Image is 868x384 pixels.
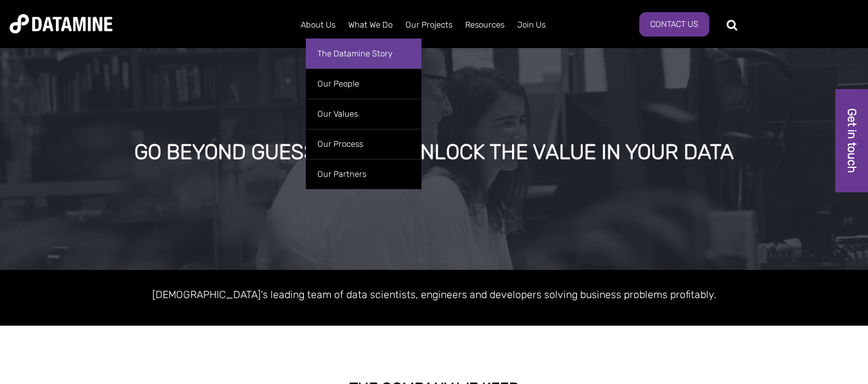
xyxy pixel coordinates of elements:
a: Our People [306,69,421,99]
a: Resources [459,8,511,42]
img: Datamine [10,14,112,33]
a: The Datamine Story [306,38,421,69]
a: Get in touch [835,89,868,192]
a: Our Process [306,129,421,159]
a: Join Us [511,8,552,42]
a: Contact Us [639,12,709,37]
a: What We Do [342,8,399,42]
a: About Us [294,8,342,42]
a: Our Values [306,99,421,129]
a: Our Partners [306,159,421,189]
p: [DEMOGRAPHIC_DATA]'s leading team of data scientists, engineers and developers solving business p... [68,286,801,303]
div: GO BEYOND GUESSWORK TO UNLOCK THE VALUE IN YOUR DATA [103,141,765,164]
a: Our Projects [399,8,459,42]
